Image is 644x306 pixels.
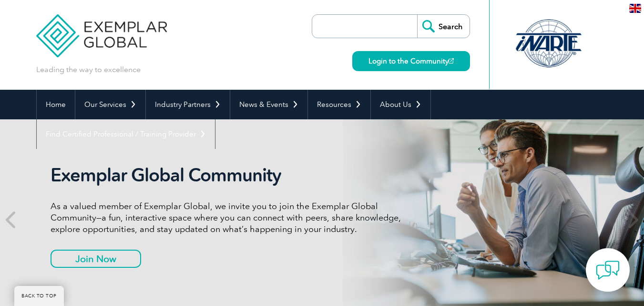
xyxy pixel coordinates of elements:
[37,119,215,149] a: Find Certified Professional / Training Provider
[51,250,141,268] a: Join Now
[146,90,230,119] a: Industry Partners
[75,90,145,119] a: Our Services
[51,200,408,235] p: As a valued member of Exemplar Global, we invite you to join the Exemplar Global Community—a fun,...
[352,51,470,71] a: Login to the Community
[371,90,430,119] a: About Us
[36,64,141,75] p: Leading the way to excellence
[308,90,370,119] a: Resources
[449,58,454,63] img: open_square.png
[596,258,620,282] img: contact-chat.png
[37,90,75,119] a: Home
[417,15,470,38] input: Search
[51,164,408,186] h2: Exemplar Global Community
[230,90,307,119] a: News & Events
[14,286,64,306] a: BACK TO TOP
[629,4,641,13] img: en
